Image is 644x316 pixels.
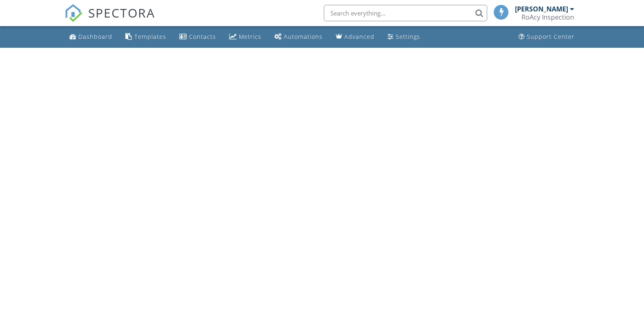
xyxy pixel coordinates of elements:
[122,29,169,45] a: Templates
[65,11,155,28] a: SPECTORA
[396,33,420,40] div: Settings
[515,29,578,45] a: Support Center
[271,29,326,45] a: Automations (Basic)
[515,5,568,13] div: [PERSON_NAME]
[176,29,219,45] a: Contacts
[527,33,575,40] div: Support Center
[384,29,423,45] a: Settings
[344,33,374,40] div: Advanced
[88,4,155,21] span: SPECTORA
[189,33,216,40] div: Contacts
[66,29,116,45] a: Dashboard
[226,29,265,45] a: Metrics
[284,33,323,40] div: Automations
[521,13,574,21] div: RoAcy Inspection
[324,5,487,21] input: Search everything...
[239,33,261,40] div: Metrics
[332,29,378,45] a: Advanced
[65,4,82,22] img: The Best Home Inspection Software - Spectora
[78,33,112,40] div: Dashboard
[134,33,166,40] div: Templates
